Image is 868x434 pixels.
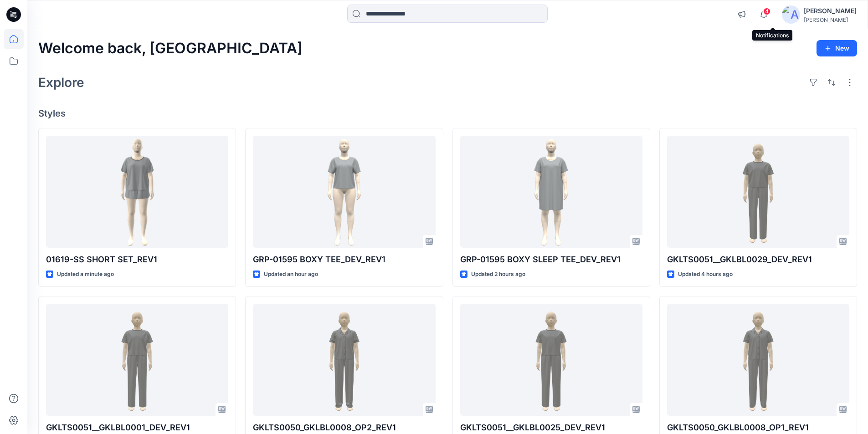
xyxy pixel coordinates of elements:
[471,270,525,279] p: Updated 2 hours ago
[460,304,642,416] a: GKLTS0051__GKLBL0025_DEV_REV1
[782,5,800,24] img: avatar
[253,421,435,434] p: GKLTS0050_GKLBL0008_OP2_REV1
[817,40,857,56] button: New
[253,136,435,248] a: GRP-01595 BOXY TEE_DEV_REV1
[38,75,84,90] h2: Explore
[763,8,770,15] span: 4
[57,270,114,279] p: Updated a minute ago
[667,421,849,434] p: GKLTS0050_GKLBL0008_OP1_REV1
[46,304,228,416] a: GKLTS0051__GKLBL0001_DEV_REV1
[253,253,435,266] p: GRP-01595 BOXY TEE_DEV_REV1
[46,253,228,266] p: 01619-SS SHORT SET_REV1
[460,253,642,266] p: GRP-01595 BOXY SLEEP TEE_DEV_REV1
[38,40,303,57] h2: Welcome back, [GEOGRAPHIC_DATA]
[46,136,228,248] a: 01619-SS SHORT SET_REV1
[667,304,849,416] a: GKLTS0050_GKLBL0008_OP1_REV1
[460,136,642,248] a: GRP-01595 BOXY SLEEP TEE_DEV_REV1
[804,5,857,16] div: [PERSON_NAME]
[264,270,318,279] p: Updated an hour ago
[667,253,849,266] p: GKLTS0051__GKLBL0029_DEV_REV1
[460,421,642,434] p: GKLTS0051__GKLBL0025_DEV_REV1
[678,270,733,279] p: Updated 4 hours ago
[253,304,435,416] a: GKLTS0050_GKLBL0008_OP2_REV1
[804,16,857,23] div: [PERSON_NAME]
[667,136,849,248] a: GKLTS0051__GKLBL0029_DEV_REV1
[46,421,228,434] p: GKLTS0051__GKLBL0001_DEV_REV1
[38,108,857,119] h4: Styles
